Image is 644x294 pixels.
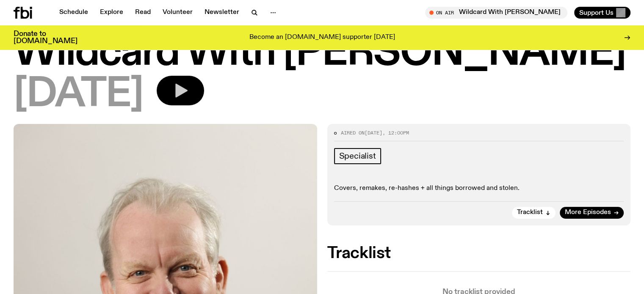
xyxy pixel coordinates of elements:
[334,148,381,164] a: Specialist
[382,129,409,136] span: , 12:00pm
[14,76,143,114] span: [DATE]
[339,151,376,161] span: Specialist
[341,129,365,136] span: Aired on
[365,129,382,136] span: [DATE]
[95,7,128,19] a: Explore
[199,7,244,19] a: Newsletter
[334,184,624,192] p: Covers, remakes, re-hashes + all things borrowed and stolen.
[249,34,395,41] p: Become an [DOMAIN_NAME] supporter [DATE]
[54,7,93,19] a: Schedule
[517,209,543,216] span: Tracklist
[560,207,624,219] a: More Episodes
[512,207,556,219] button: Tracklist
[425,7,567,19] button: On AirWildcard With [PERSON_NAME]
[574,7,630,19] button: Support Us
[158,7,198,19] a: Volunteer
[327,246,631,261] h2: Tracklist
[130,7,156,19] a: Read
[14,34,630,72] h1: Wildcard With [PERSON_NAME]
[14,30,77,45] h3: Donate to [DOMAIN_NAME]
[565,209,611,216] span: More Episodes
[579,9,614,16] span: Support Us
